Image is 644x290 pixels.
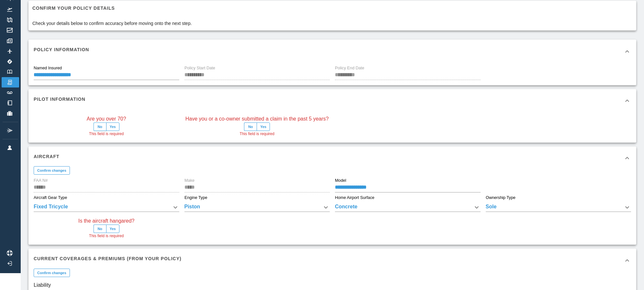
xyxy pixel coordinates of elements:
[335,178,346,184] label: Model
[106,122,119,131] button: Yes
[184,203,330,212] div: Piston
[240,131,274,137] span: This field is required
[486,195,516,201] label: Ownership Type
[34,203,179,212] div: Fixed Tricycle
[34,46,89,53] h6: Policy Information
[94,122,106,131] button: No
[34,65,62,71] label: Named Insured
[28,40,636,63] div: Policy Information
[34,166,70,175] button: Confirm changes
[184,178,194,184] label: Make
[106,225,119,233] button: Yes
[32,5,192,12] h6: Confirm your policy details
[244,122,257,131] button: No
[257,122,270,131] button: Yes
[34,178,48,184] label: FAA N#
[34,255,182,262] h6: Current Coverages & Premiums (from your policy)
[335,195,374,201] label: Home Airport Surface
[34,96,85,103] h6: Pilot Information
[28,89,636,112] div: Pilot Information
[28,249,636,272] div: Current Coverages & Premiums (from your policy)
[185,115,329,122] label: Have you or a co-owner submitted a claim in the past 5 years?
[34,195,67,201] label: Aircraft Gear Type
[34,153,60,160] h6: Aircraft
[89,233,124,239] span: This field is required
[34,281,631,290] h6: Liability
[335,65,364,71] label: Policy End Date
[184,195,207,201] label: Engine Type
[34,269,70,277] button: Confirm changes
[89,131,124,137] span: This field is required
[32,20,192,27] p: Check your details below to confirm accuracy before moving onto the next step.
[78,217,134,225] label: Is the aircraft hangared?
[28,146,636,170] div: Aircraft
[87,115,126,122] label: Are you over 70?
[486,203,631,212] div: Sole
[335,203,481,212] div: Concrete
[184,65,215,71] label: Policy Start Date
[94,225,106,233] button: No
